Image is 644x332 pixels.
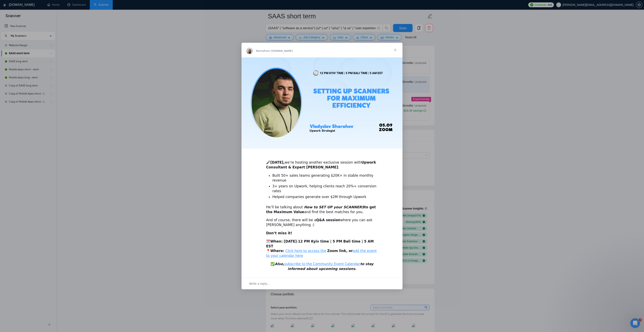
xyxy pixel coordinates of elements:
[266,218,378,227] div: And of course, there will be a where you can ask [PERSON_NAME] anything :)
[256,49,264,52] span: Mariia
[266,239,374,248] b: 12 PM Kyiv time | 5 PM Bali time | 5 AM EST
[272,173,378,183] li: Built 50+ sales teams generating $20K+ in stable monthly revenue
[304,205,364,209] i: How to SET UP your SCANNERS
[266,205,376,214] b: to get the Maximum Value
[270,239,283,243] b: When:
[270,160,285,164] b: [DATE],
[284,239,297,243] b: [DATE]
[266,231,292,235] b: Don’t miss it!
[388,43,402,57] span: Close
[242,278,402,289] div: Open conversation and reply
[270,249,284,253] b: Where:
[266,249,377,258] a: add the event to your calendar here
[249,281,270,286] span: Write a reply…
[284,262,360,266] a: subscribe to the Community Event Calendar
[266,239,378,258] div: 🗓️ - 📍
[316,218,340,222] b: Q&A session
[285,249,326,253] a: Click here to access the
[266,205,378,215] div: He’ll be talking about and find the best matches for you.
[272,195,378,199] li: Helped companies generate over $2M through Upwork
[266,156,378,170] div: 🎤 we’re hosting another exclusive session with :
[272,184,378,194] li: 3+ years on Upwork, helping clients reach 20%+ conversion rates
[266,262,378,271] div: ✅
[264,49,293,52] span: from [DOMAIN_NAME]
[327,249,353,253] b: Zoom link, or
[275,262,373,271] i: Also, to stay informed about upcoming sessions.
[266,160,376,169] b: Upwork Consultant & Expert [PERSON_NAME]
[246,48,253,54] img: Profile image for Mariia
